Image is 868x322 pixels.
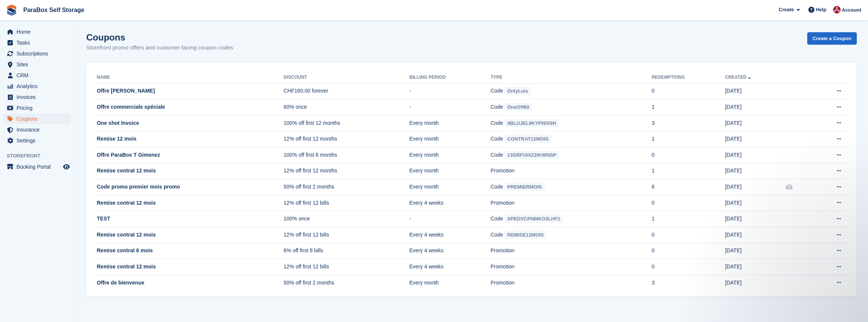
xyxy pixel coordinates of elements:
a: menu [4,162,71,172]
td: [DATE] [725,275,786,291]
a: menu [4,27,71,37]
td: 12% off first 12 months [284,163,409,179]
td: - [409,211,491,227]
td: 12% off first 12 bills [284,195,409,211]
span: Create [779,6,794,13]
td: 6 [652,179,725,195]
td: Offre ParaBox T Gimenez [95,147,284,163]
td: [DATE] [725,227,786,243]
td: - [409,99,491,115]
td: 50% off first 2 months [284,179,409,195]
td: 3 [652,275,725,291]
td: Offre commerciale spéciale [95,99,284,115]
span: OnlyLuis [505,87,531,95]
td: Promotion [491,195,652,211]
td: Remise contrat 6 mois [95,243,284,259]
a: menu [4,124,71,135]
a: Created [725,75,752,80]
td: Code [491,211,652,227]
td: CHF160.00 forever [284,83,409,99]
span: Insurance [17,124,62,135]
td: Every 4 weeks [409,227,491,243]
td: One shot Invoice [95,115,284,131]
span: 13GRFUIXZ2IKWNSP [505,151,559,159]
p: Storefront promo offers and customer-facing coupon codes [86,43,233,52]
td: Code [491,227,652,243]
a: Preview store [62,162,71,171]
td: [DATE] [725,115,786,131]
td: - [409,83,491,99]
td: Promotion [491,243,652,259]
td: Every month [409,163,491,179]
td: Every month [409,147,491,163]
td: Promotion [491,275,652,291]
a: menu [4,37,71,48]
a: menu [4,48,71,59]
td: 0 [652,259,725,275]
span: Invoices [17,92,62,102]
td: Remise 12 mois [95,131,284,147]
td: Every 4 weeks [409,195,491,211]
td: Every month [409,115,491,131]
a: menu [4,135,71,146]
td: 12% off first 12 months [284,131,409,147]
td: 100% once [284,211,409,227]
span: Home [17,27,62,37]
td: [DATE] [725,147,786,163]
a: menu [4,81,71,91]
td: [DATE] [725,99,786,115]
td: Promotion [491,259,652,275]
td: 3 [652,115,725,131]
td: 50% off first 2 months [284,275,409,291]
td: Every 4 weeks [409,259,491,275]
span: Coupons [17,114,62,124]
td: Every month [409,131,491,147]
td: 0 [652,243,725,259]
span: Pricing [17,103,62,113]
th: Discount [284,72,409,84]
td: Remise contrat 12 mois [95,163,284,179]
td: 100% off first 6 months [284,147,409,163]
a: menu [4,92,71,102]
span: CRM [17,70,62,81]
td: [DATE] [725,179,786,195]
a: ParaBox Self Storage [20,4,87,16]
span: Subscriptions [17,48,62,59]
td: 12% off first 12 bills [284,259,409,275]
td: Code [491,179,652,195]
th: Redemptions [652,72,725,84]
td: Offre [PERSON_NAME] [95,83,284,99]
span: Tasks [17,37,62,48]
td: 1 [652,211,725,227]
td: Code [491,115,652,131]
td: Code promo premier mois promo [95,179,284,195]
span: Account [842,6,861,14]
td: [DATE] [725,211,786,227]
span: 4BLUJEL9KYPNIX6H [505,119,559,127]
td: TEST [95,211,284,227]
span: Help [816,6,826,13]
td: Code [491,131,652,147]
td: Promotion [491,163,652,179]
td: [DATE] [725,131,786,147]
span: CONTRAT12MOIS [505,135,551,143]
td: Code [491,83,652,99]
span: Sites [17,59,62,70]
span: Analytics [17,81,62,91]
td: 1 [652,131,725,147]
span: Settings [17,135,62,146]
td: [DATE] [725,243,786,259]
td: Every month [409,179,491,195]
td: 0 [652,147,725,163]
h1: Coupons [86,32,233,42]
span: REMISE12MOIS [505,231,547,239]
td: Remise contrat 12 mois [95,259,284,275]
td: Offre de bienvenue [95,275,284,291]
a: menu [4,114,71,124]
span: Booking Portal [17,162,62,172]
td: Every 4 weeks [409,243,491,259]
td: Remise contrat 12 mois [95,227,284,243]
td: 1 [652,99,725,115]
span: Storefront [7,152,75,160]
th: Type [491,72,652,84]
